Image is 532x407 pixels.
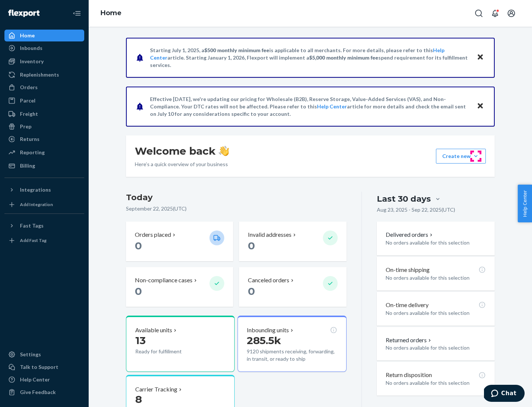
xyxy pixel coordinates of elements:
p: On-time delivery [386,301,429,309]
div: Home [20,32,35,39]
p: Carrier Tracking [135,385,177,394]
a: Prep [4,121,84,132]
a: Home [100,9,122,17]
span: 0 [135,239,142,252]
a: Reporting [4,147,84,158]
p: Inbounding units [247,326,289,334]
a: Add Integration [4,199,84,211]
button: Open account menu [504,6,519,21]
p: Starting July 1, 2025, a is applicable to all merchants. For more details, please refer to this a... [150,47,470,69]
button: Create new [436,149,486,164]
span: 0 [135,285,142,297]
button: Invalid addresses 0 [239,222,346,261]
span: $5,000 monthly minimum fee [309,54,378,61]
p: Available units [135,326,172,334]
button: Delivered orders [386,231,434,239]
p: September 22, 2025 ( UTC ) [126,205,347,212]
div: Replenishments [20,71,59,78]
p: Here’s a quick overview of your business [135,161,229,168]
button: Canceled orders 0 [239,267,346,307]
button: Orders placed 0 [126,222,233,261]
p: No orders available for this selection [386,309,486,317]
button: Integrations [4,184,84,196]
div: Last 30 days [377,193,431,205]
div: Talk to Support [20,363,58,371]
a: Orders [4,81,84,93]
p: Orders placed [135,231,171,239]
div: Inventory [20,58,44,65]
div: Give Feedback [20,388,56,396]
a: Help Center [317,103,347,110]
button: Help Center [518,185,532,222]
img: Flexport logo [8,10,40,17]
span: 13 [135,334,146,347]
p: 9120 shipments receiving, forwarding, in transit, or ready to ship [247,348,337,363]
img: hand-wave emoji [219,146,229,156]
p: Non-compliance cases [135,276,192,285]
div: Reporting [20,149,45,156]
div: Fast Tags [20,222,44,229]
ol: breadcrumbs [95,3,127,24]
span: 0 [248,285,255,297]
p: Effective [DATE], we're updating our pricing for Wholesale (B2B), Reserve Storage, Value-Added Se... [150,95,470,118]
h3: Today [126,192,347,203]
button: Fast Tags [4,220,84,232]
p: Return disposition [386,371,432,379]
span: $500 monthly minimum fee [204,47,269,53]
div: Help Center [20,376,50,383]
a: Help Center [4,374,84,386]
button: Available units13Ready for fulfillment [126,316,235,372]
span: 0 [248,239,255,252]
div: Settings [20,351,41,358]
a: Freight [4,108,84,120]
a: Inventory [4,55,84,67]
button: Close [475,52,485,63]
p: Canceled orders [248,276,289,285]
a: Parcel [4,95,84,107]
a: Inbounds [4,42,84,54]
a: Returns [4,133,84,145]
div: Parcel [20,97,35,104]
span: 285.5k [247,334,281,347]
p: On-time shipping [386,266,430,274]
div: Billing [20,162,35,169]
div: Add Integration [20,201,53,208]
button: Open Search Box [471,6,486,21]
a: Billing [4,160,84,172]
a: Settings [4,349,84,360]
p: No orders available for this selection [386,239,486,246]
h1: Welcome back [135,144,229,158]
span: 8 [135,393,142,406]
div: Add Fast Tag [20,237,47,243]
button: Non-compliance cases 0 [126,267,233,307]
a: Add Fast Tag [4,235,84,246]
div: Prep [20,123,31,130]
button: Close Navigation [69,6,84,21]
p: No orders available for this selection [386,274,486,282]
button: Close [475,101,485,112]
a: Replenishments [4,69,84,81]
p: Ready for fulfillment [135,348,204,355]
button: Inbounding units285.5k9120 shipments receiving, forwarding, in transit, or ready to ship [238,316,346,372]
div: Inbounds [20,44,42,52]
div: Freight [20,110,38,118]
button: Open notifications [488,6,502,21]
iframe: Opens a widget where you can chat to one of our agents [484,385,525,403]
div: Orders [20,84,38,91]
button: Talk to Support [4,361,84,373]
button: Give Feedback [4,386,84,398]
div: Returns [20,135,40,143]
a: Home [4,30,84,41]
p: Aug 23, 2025 - Sep 22, 2025 ( UTC ) [377,206,455,213]
div: Integrations [20,186,51,194]
p: No orders available for this selection [386,379,486,387]
p: Invalid addresses [248,231,291,239]
p: No orders available for this selection [386,344,486,351]
button: Returned orders [386,336,433,344]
